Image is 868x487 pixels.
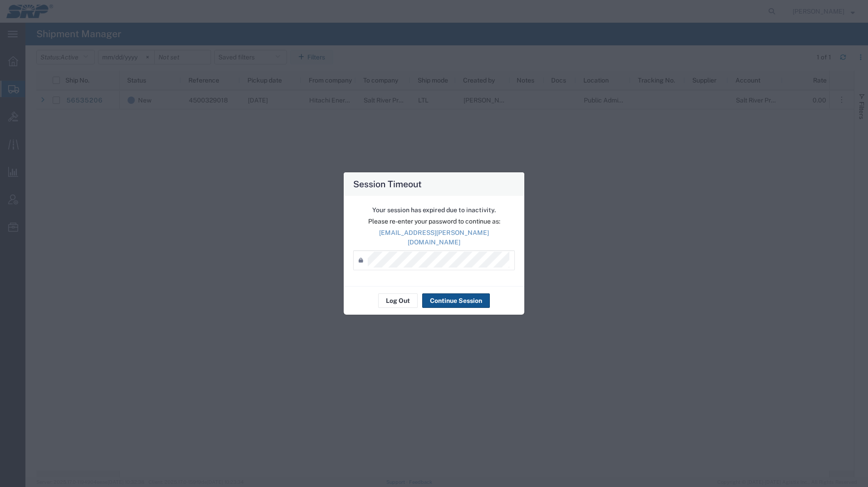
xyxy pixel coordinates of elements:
p: [EMAIL_ADDRESS][PERSON_NAME][DOMAIN_NAME] [353,228,515,247]
h4: Session Timeout [353,177,422,190]
button: Log Out [378,293,418,308]
p: Your session has expired due to inactivity. [353,205,515,215]
p: Please re-enter your password to continue as: [353,217,515,226]
button: Continue Session [422,293,490,308]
